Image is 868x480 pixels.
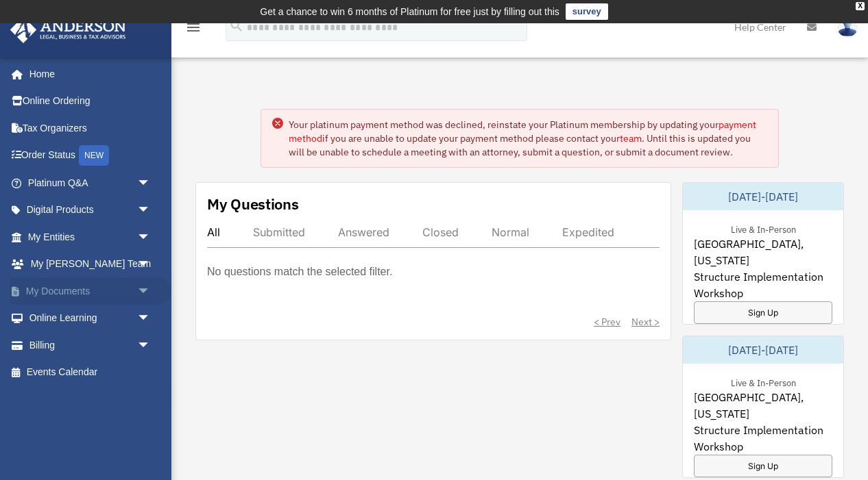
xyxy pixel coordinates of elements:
a: Platinum Q&Aarrow_drop_down [10,169,171,197]
a: Home [10,60,165,88]
img: User Pic [837,17,858,37]
div: Live & In-Person [720,375,807,389]
div: close [856,2,865,10]
a: menu [185,24,202,36]
div: Closed [422,225,459,239]
span: arrow_drop_down [137,305,165,333]
div: [DATE]-[DATE] [683,183,843,210]
span: Structure Implementation Workshop [694,268,832,301]
div: Normal [492,225,529,239]
div: Live & In-Person [720,221,807,236]
div: Answered [338,225,389,239]
a: Billingarrow_drop_down [10,331,171,359]
span: arrow_drop_down [137,223,165,251]
a: Digital Productsarrow_drop_down [10,197,171,224]
div: Expedited [562,225,614,239]
span: Structure Implementation Workshop [694,422,832,455]
div: Get a chance to win 6 months of Platinum for free just by filling out this [260,3,559,20]
a: payment method [289,118,756,144]
div: NEW [79,145,109,166]
div: Your platinum payment method was declined, reinstate your Platinum membership by updating your if... [289,118,768,159]
a: Sign Up [694,301,832,324]
p: No questions match the selected filter. [207,262,392,281]
div: All [207,225,220,239]
a: Online Learningarrow_drop_down [10,305,171,332]
i: menu [185,19,202,36]
span: arrow_drop_down [137,277,165,305]
div: [DATE]-[DATE] [683,336,843,364]
a: Online Ordering [10,88,171,115]
span: arrow_drop_down [137,169,165,197]
span: arrow_drop_down [137,251,165,279]
div: My Questions [207,194,299,214]
a: My [PERSON_NAME] Teamarrow_drop_down [10,251,171,278]
span: arrow_drop_down [137,331,165,359]
a: My Documentsarrow_drop_down [10,277,171,305]
a: survey [566,3,608,20]
a: team [620,132,642,144]
i: search [229,18,244,34]
a: Sign Up [694,455,832,477]
span: [GEOGRAPHIC_DATA], [US_STATE] [694,389,832,422]
span: [GEOGRAPHIC_DATA], [US_STATE] [694,236,832,268]
a: Tax Organizers [10,114,171,142]
img: Anderson Advisors Platinum Portal [6,16,130,43]
a: My Entitiesarrow_drop_down [10,223,171,251]
div: Submitted [253,225,305,239]
span: arrow_drop_down [137,197,165,225]
a: Events Calendar [10,359,171,386]
a: Order StatusNEW [10,142,171,170]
